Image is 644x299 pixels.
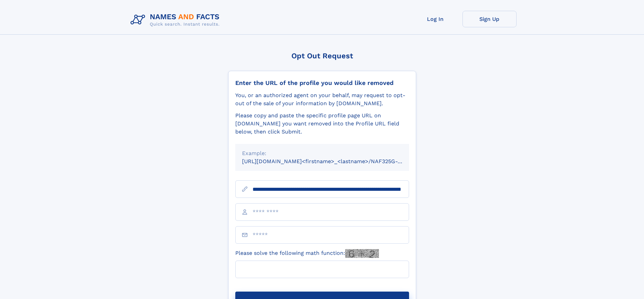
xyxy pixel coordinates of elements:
[235,79,409,87] div: Enter the URL of the profile you would like removed
[128,11,225,29] img: Logo Names and Facts
[242,158,422,165] small: [URL][DOMAIN_NAME]<firstname>_<lastname>/NAF325G-xxxxxxxx
[235,91,409,108] div: You, or an authorized agent on your behalf, may request to opt-out of the sale of your informatio...
[235,249,379,258] label: Please solve the following math function:
[462,11,517,27] a: Sign Up
[408,11,462,27] a: Log In
[228,52,416,60] div: Opt Out Request
[235,112,409,136] div: Please copy and paste the specific profile page URL on [DOMAIN_NAME] you want removed into the Pr...
[242,149,402,157] div: Example:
